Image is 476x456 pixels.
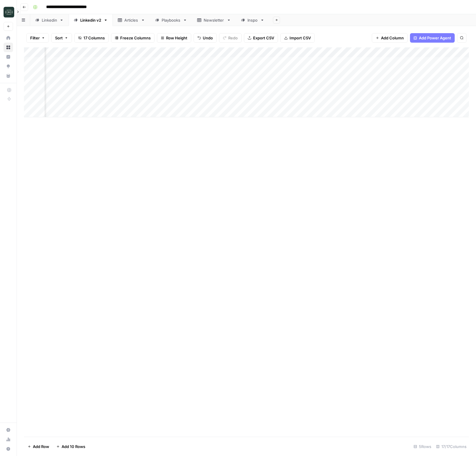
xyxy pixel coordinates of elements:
a: Settings [4,425,13,435]
button: Sort [51,33,72,43]
a: Opportunities [4,62,13,71]
a: Newsletter [192,14,236,26]
a: Browse [4,43,13,52]
button: Redo [219,33,242,43]
div: Inspo [247,17,258,23]
span: Export CSV [253,35,274,41]
a: Home [4,33,13,43]
span: Row Height [166,35,187,41]
button: Workspace: Catalyst [4,5,13,20]
button: Help + Support [4,444,13,454]
button: Add 10 Rows [53,442,89,451]
div: Articles [124,17,139,23]
button: Add Column [372,33,408,43]
span: Add Row [33,444,49,449]
span: Add 10 Rows [62,444,85,449]
a: Linkedin v2 [69,14,113,26]
img: Catalyst Logo [4,7,14,17]
a: Insights [4,52,13,62]
button: Add Power Agent [410,33,455,43]
div: Linkedin v2 [80,17,101,23]
span: Filter [30,35,40,41]
button: Freeze Columns [111,33,155,43]
a: Articles [113,14,150,26]
button: Undo [194,33,217,43]
div: Playbooks [162,17,181,23]
div: 17/17 Columns [434,442,469,451]
div: Linkedin [42,17,57,23]
button: Row Height [157,33,191,43]
button: Filter [26,33,49,43]
span: Sort [55,35,63,41]
a: Playbooks [150,14,192,26]
button: Export CSV [244,33,278,43]
button: Add Row [24,442,53,451]
span: Add Power Agent [419,35,451,41]
div: Newsletter [204,17,224,23]
a: Your Data [4,71,13,81]
button: 17 Columns [74,33,109,43]
span: Freeze Columns [120,35,151,41]
span: 17 Columns [83,35,105,41]
div: 5 Rows [411,442,434,451]
a: Inspo [236,14,269,26]
button: Import CSV [280,33,315,43]
a: Linkedin [30,14,69,26]
span: Redo [228,35,238,41]
a: Usage [4,435,13,444]
span: Undo [203,35,213,41]
span: Import CSV [290,35,311,41]
span: Add Column [381,35,404,41]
